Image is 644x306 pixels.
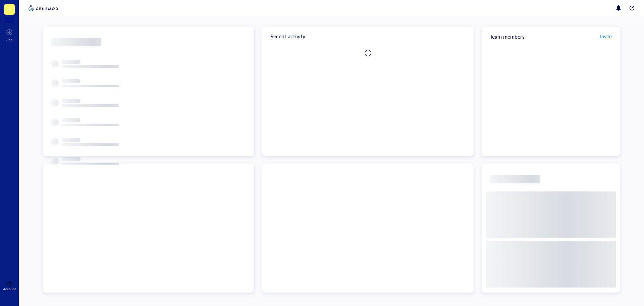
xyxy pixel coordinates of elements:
div: Account [3,287,16,291]
span: I [9,4,10,13]
button: Invite [600,31,612,42]
div: Recent activity [262,27,474,46]
span: Invite [600,33,611,40]
div: Team members [482,27,620,46]
div: Add [6,38,13,42]
span: ? [9,282,10,286]
img: genemod-logo [27,4,60,12]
